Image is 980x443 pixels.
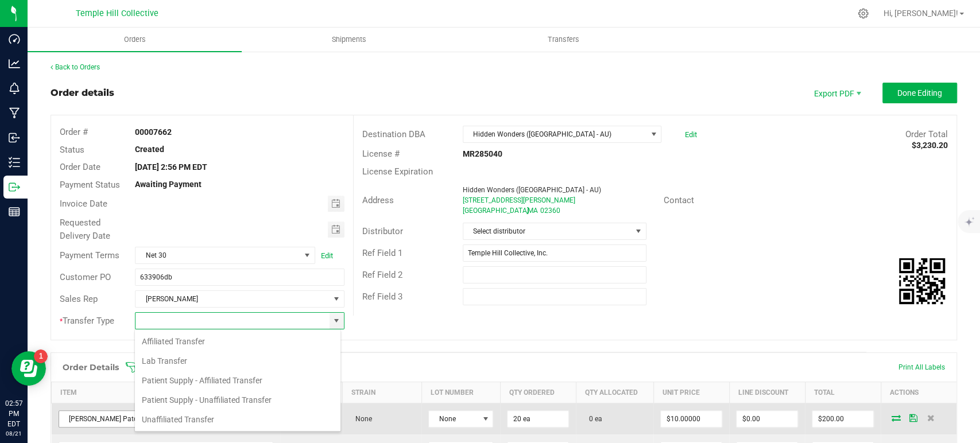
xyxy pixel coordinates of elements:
span: Temple Hill Collective [76,9,158,18]
th: Strain [343,382,421,403]
a: Orders [28,28,242,52]
h1: Order Details [63,363,119,372]
span: None [350,415,372,423]
th: Line Discount [729,382,805,403]
div: Order details [51,86,114,100]
span: 0 ea [583,415,602,423]
a: Edit [684,130,696,139]
strong: $3,230.20 [912,141,948,150]
span: Hidden Wonders ([GEOGRAPHIC_DATA] - AU) [463,186,601,194]
span: 02360 [540,207,560,215]
span: License Expiration [362,166,433,177]
img: Scan me! [899,258,945,304]
span: Payment Status [60,180,120,190]
span: Sales Rep [60,294,98,304]
span: Done Editing [897,88,942,98]
span: Transfers [532,34,595,45]
span: Net 30 [135,247,300,263]
th: Item [52,382,280,403]
span: Destination DBA [362,129,425,139]
inline-svg: Reports [9,206,20,217]
li: Lab Transfer [135,351,340,371]
span: Toggle calendar [328,222,344,238]
div: Manage settings [856,8,870,19]
span: Payment Terms [60,250,119,261]
inline-svg: Dashboard [9,33,20,45]
inline-svg: Inventory [9,157,20,168]
span: MA [528,207,538,215]
strong: 00007662 [135,127,172,137]
span: [GEOGRAPHIC_DATA] [463,207,529,215]
input: 0 [508,411,568,427]
li: Affiliated Transfer [135,332,340,351]
inline-svg: Monitoring [9,83,20,94]
span: Customer PO [60,272,111,282]
inline-svg: Outbound [9,181,20,193]
th: Qty Ordered [500,382,576,403]
strong: MR285040 [463,149,502,158]
li: Patient Supply - Affiliated Transfer [135,371,340,390]
th: Qty Allocated [576,382,653,403]
a: Shipments [242,28,456,52]
button: Done Editing [882,83,957,103]
span: Orders [109,34,161,45]
span: Ref Field 3 [362,292,402,302]
span: Delete Order Detail [922,414,939,421]
input: 0 [737,411,797,427]
span: License # [362,149,400,159]
th: Lot Number [421,382,500,403]
iframe: Resource center unread badge [34,349,48,363]
a: Edit [321,251,333,260]
th: Actions [881,382,956,403]
span: Order Total [905,129,948,139]
th: Total [805,382,881,403]
span: [PERSON_NAME] Patch Assorted Gummies Wana [59,411,258,427]
span: Distributor [362,226,403,236]
span: Order Date [60,162,100,172]
span: Hidden Wonders ([GEOGRAPHIC_DATA] - AU) [463,126,646,142]
li: Export PDF [802,83,871,103]
iframe: Resource center [11,351,46,386]
strong: [DATE] 2:56 PM EDT [135,162,207,172]
a: Transfers [456,28,671,52]
span: Requested Delivery Date [60,217,110,241]
li: Patient Supply - Unaffiliated Transfer [135,390,340,410]
span: Save Order Detail [905,414,922,421]
span: Invoice Date [60,199,107,209]
span: Order # [60,127,88,137]
inline-svg: Inbound [9,132,20,143]
strong: Created [135,145,164,154]
span: Transfer Type [60,316,114,326]
span: Select distributor [463,223,632,239]
span: Ref Field 1 [362,248,402,258]
span: Status [60,145,84,155]
inline-svg: Analytics [9,58,20,69]
span: Ref Field 2 [362,270,402,280]
span: Shipments [316,34,382,45]
span: , [526,207,528,215]
span: Contact [664,195,694,205]
span: NO DATA FOUND [59,410,273,428]
input: 0 [812,411,873,427]
span: [STREET_ADDRESS][PERSON_NAME] [463,196,575,204]
span: Hi, [PERSON_NAME]! [884,9,958,18]
span: [PERSON_NAME] [135,291,329,307]
qrcode: 00007662 [899,258,945,304]
input: 0 [661,411,722,427]
th: Unit Price [653,382,729,403]
p: 02:57 PM EDT [5,398,22,429]
a: Back to Orders [51,63,100,71]
span: Toggle calendar [328,196,344,212]
span: Address [362,195,394,205]
inline-svg: Manufacturing [9,107,20,119]
li: Unaffiliated Transfer [135,410,340,429]
p: 08/21 [5,429,22,438]
strong: Awaiting Payment [135,180,202,189]
span: None [429,411,478,427]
